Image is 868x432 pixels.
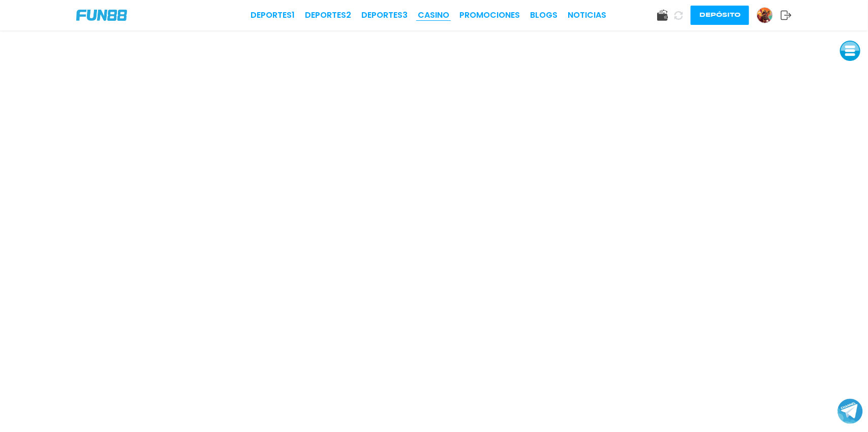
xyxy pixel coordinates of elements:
[459,9,520,21] a: Promociones
[76,10,127,21] img: Company Logo
[251,9,295,21] a: Deportes1
[691,6,749,25] button: Depósito
[418,9,449,21] a: CASINO
[361,9,408,21] a: Deportes3
[757,8,772,23] img: Avatar
[530,9,557,21] a: BLOGS
[838,398,863,424] button: Join telegram channel
[305,9,351,21] a: Deportes2
[568,9,606,21] a: NOTICIAS
[757,7,781,23] a: Avatar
